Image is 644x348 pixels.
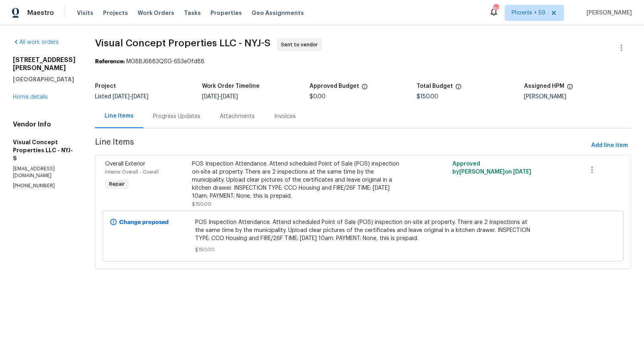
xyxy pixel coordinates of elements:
p: [PHONE_NUMBER] [13,182,76,189]
span: Add line item [591,141,628,151]
span: [DATE] [221,94,238,99]
span: [DATE] [202,94,219,99]
span: The hpm assigned to this work order. [567,83,573,94]
h2: [STREET_ADDRESS][PERSON_NAME] [13,56,76,72]
span: Phoenix + 59 [512,9,545,17]
b: Reference: [95,59,125,64]
span: Tasks [184,10,201,16]
span: The total cost of line items that have been proposed by Opendoor. This sum includes line items th... [455,83,462,94]
div: Progress Updates [153,112,200,120]
a: All work orders [13,39,59,45]
div: MG8BJ6883QSG-653e0fd88 [95,58,631,66]
span: Geo Assignments [252,9,304,17]
span: Sent to vendor [281,41,321,49]
a: Home details [13,94,48,100]
span: Listed [95,94,149,99]
div: POS Inspection Attendance. Attend scheduled Point of Sale (POS) inspection on-site at property. T... [192,160,404,200]
span: $0.00 [310,94,326,99]
h5: Total Budget [417,83,453,89]
h5: Assigned HPM [524,83,564,89]
div: Line Items [105,112,134,120]
span: Maestro [27,9,54,17]
span: [DATE] [113,94,130,99]
span: [DATE] [132,94,149,99]
h5: Work Order Timeline [202,83,260,89]
div: [PERSON_NAME] [524,94,631,99]
h5: [GEOGRAPHIC_DATA] [13,75,76,83]
span: Projects [103,9,128,17]
h5: Approved Budget [310,83,359,89]
span: $150.00 [417,94,438,99]
button: Add line item [588,138,631,153]
h4: Vendor Info [13,120,76,128]
span: Interior Overall - Overall [105,170,159,174]
p: [EMAIL_ADDRESS][DOMAIN_NAME] [13,166,76,179]
span: $150.00 [195,246,530,254]
span: The total cost of line items that have been approved by both Opendoor and the Trade Partner. This... [361,83,368,94]
span: - [202,94,238,99]
span: POS Inspection Attendance. Attend scheduled Point of Sale (POS) inspection on-site at property. T... [195,218,530,242]
h5: Visual Concept Properties LLC - NYJ-S [13,138,76,162]
span: Line Items [95,138,588,153]
div: Invoices [274,112,296,120]
span: Work Orders [138,9,174,17]
div: 646 [493,5,499,13]
b: Change proposed [119,220,169,225]
span: $150.00 [192,202,211,207]
span: [PERSON_NAME] [583,9,632,17]
span: Properties [211,9,242,17]
h5: Project [95,83,116,89]
span: Overall Exterior [105,161,145,167]
span: Approved by [PERSON_NAME] on [452,161,531,175]
div: Attachments [220,112,255,120]
span: Visual Concept Properties LLC - NYJ-S [95,38,270,48]
span: Visits [77,9,93,17]
span: - [113,94,149,99]
span: [DATE] [513,169,531,175]
span: Repair [106,180,128,188]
